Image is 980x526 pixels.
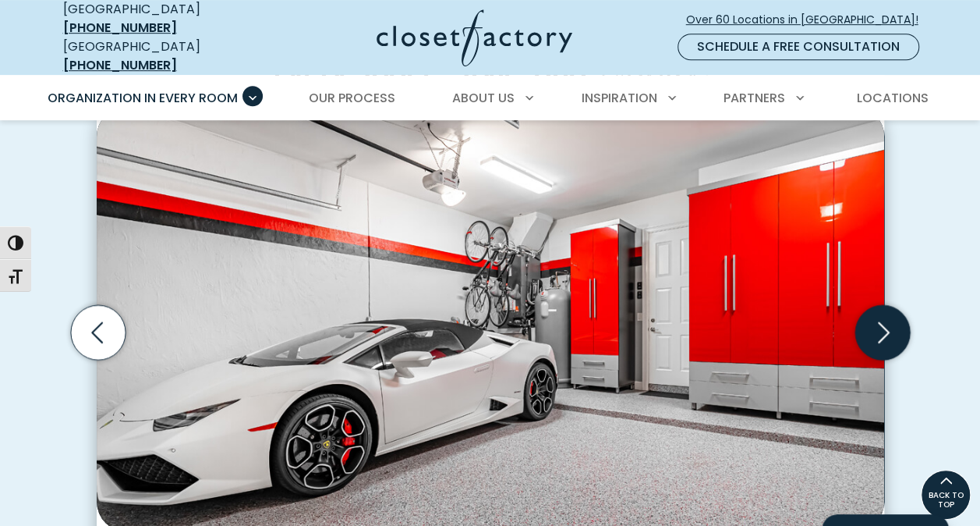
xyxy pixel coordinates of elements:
a: [PHONE_NUMBER] [63,19,177,37]
span: Inspiration [582,89,657,107]
img: Closet Factory Logo [377,9,572,66]
a: BACK TO TOP [921,470,971,520]
a: [PHONE_NUMBER] [63,56,177,74]
span: Locations [856,89,928,107]
a: Over 60 Locations in [GEOGRAPHIC_DATA]! [685,6,932,34]
button: Next slide [849,299,916,366]
a: Schedule a Free Consultation [678,34,919,60]
span: Partners [724,89,785,107]
span: Organization in Every Room [48,89,238,107]
span: BACK TO TOP [922,491,970,510]
div: [GEOGRAPHIC_DATA] [63,37,254,75]
nav: Primary Menu [37,76,944,120]
span: Over 60 Locations in [GEOGRAPHIC_DATA]! [686,12,931,28]
button: Previous slide [65,299,132,366]
span: About Us [452,89,515,107]
span: Our Process [309,89,395,107]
